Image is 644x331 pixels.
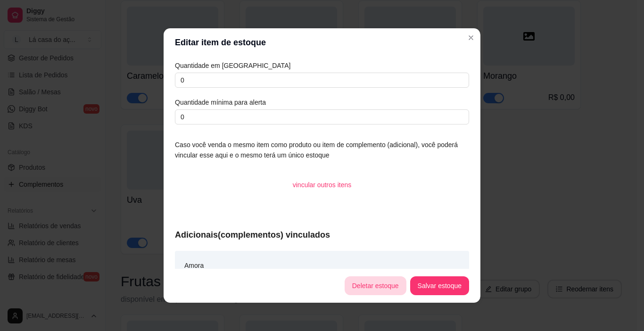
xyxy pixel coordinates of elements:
article: Caso você venda o mesmo item como produto ou item de complemento (adicional), você poderá vincula... [175,140,469,160]
button: Salvar estoque [410,276,469,295]
article: Quantidade em [GEOGRAPHIC_DATA] [175,60,469,71]
article: Adicionais(complementos) vinculados [175,228,469,241]
button: Deletar estoque [345,276,406,295]
button: Close [463,30,479,45]
button: vincular outros itens [285,175,359,194]
article: Amora [184,260,204,271]
article: Quantidade mínima para alerta [175,97,469,108]
header: Editar item de estoque [164,28,480,57]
